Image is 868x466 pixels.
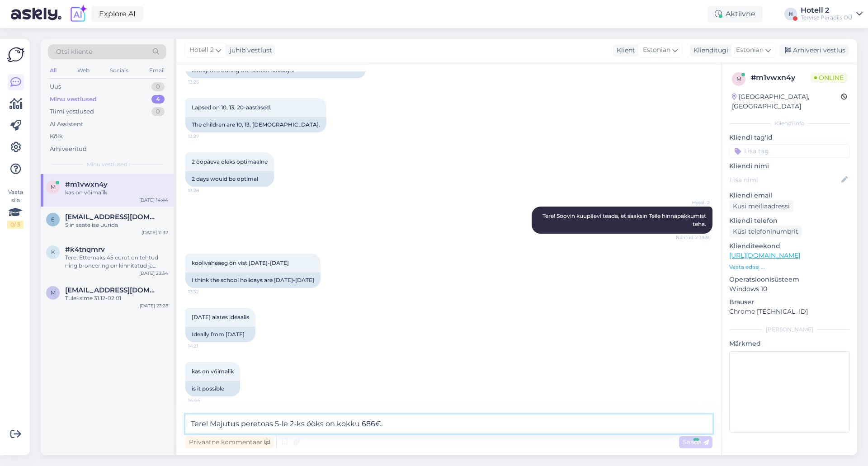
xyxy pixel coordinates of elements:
div: Tuleksime 31.12-02.01 [65,294,168,302]
span: #m1vwxn4y [65,180,108,188]
span: Estonian [736,45,764,55]
span: 14:44 [188,397,222,404]
div: Klient [613,46,635,55]
span: Hotell 2 [676,199,710,206]
span: #k4tnqmrv [65,245,105,254]
div: Email [147,65,166,76]
span: koolivaheaeg on vist [DATE]-[DATE] [192,259,289,266]
div: Web [75,65,91,76]
p: Operatsioonisüsteem [729,275,850,284]
span: e [51,216,55,223]
span: m [51,184,56,190]
div: Küsi telefoninumbrit [729,226,802,238]
div: Vaata siia [7,188,24,229]
div: Arhiveeri vestlus [779,44,849,56]
div: Küsi meiliaadressi [729,200,793,212]
span: Lapsed on 10, 13, 20-aastased. [192,104,271,111]
div: juhib vestlust [226,46,272,55]
input: Lisa nimi [730,175,840,185]
span: eve.virtanen@yahoo.com [65,213,159,221]
div: Tere! Ettemaks 45 eurot on tehtud ning broneering on kinnitatud ja ootame teid meie juurde peagi! [65,254,168,270]
span: 13:26 [188,79,222,85]
div: kas on võimalik [65,188,168,197]
div: 0 [151,82,165,91]
span: m [736,75,741,82]
span: Nähtud ✓ 13:31 [676,234,710,241]
p: Windows 10 [729,284,850,294]
div: Klienditugi [690,46,728,55]
div: The children are 10, 13, [DEMOGRAPHIC_DATA]. [185,117,326,132]
p: Brauser [729,297,850,307]
div: 4 [151,95,165,104]
div: All [48,65,58,76]
span: mirjamharak92@gmail.com [65,286,159,294]
span: Tere! Soovin kuupäevi teada, et saaksin Teile hinnapakkumist teha. [542,212,708,227]
span: m [51,289,56,296]
a: Explore AI [91,6,143,22]
a: Hotell 2Tervise Paradiis OÜ [801,7,863,21]
div: [DATE] 14:44 [139,197,168,203]
div: Arhiveeritud [50,145,87,154]
div: Minu vestlused [50,95,97,104]
p: Märkmed [729,339,850,348]
div: Kõik [50,132,63,141]
div: [DATE] 23:34 [139,270,168,277]
div: [DATE] 23:28 [140,302,168,309]
span: Online [811,73,847,83]
div: I think the school holidays are [DATE]-[DATE] [185,273,321,288]
span: 13:27 [188,133,222,140]
span: 13:32 [188,288,222,295]
div: [PERSON_NAME] [729,325,850,334]
div: [DATE] 11:32 [142,229,168,236]
span: 2 ööpäeva oleks optimaalne [192,158,268,165]
div: 2 days would be optimal [185,171,274,187]
img: explore-ai [69,5,88,24]
div: Kliendi info [729,119,850,127]
div: Uus [50,82,61,91]
span: [DATE] alates ideaalis [192,314,249,320]
div: 0 / 3 [7,221,24,229]
span: 13:28 [188,187,222,194]
span: Otsi kliente [56,47,92,56]
p: Kliendi nimi [729,161,850,171]
div: Socials [108,65,130,76]
span: k [51,249,55,255]
div: # m1vwxn4y [751,72,811,83]
img: Askly Logo [7,46,24,63]
span: Minu vestlused [87,160,127,169]
p: Kliendi email [729,191,850,200]
div: AI Assistent [50,120,83,129]
span: Estonian [643,45,670,55]
div: is it possible [185,381,240,396]
p: Kliendi telefon [729,216,850,226]
div: Siin saate ise uurida [65,221,168,229]
div: H [784,8,797,20]
div: Hotell 2 [801,7,853,14]
div: Aktiivne [708,6,763,22]
p: Chrome [TECHNICAL_ID] [729,307,850,316]
div: Ideally from [DATE] [185,327,255,342]
a: [URL][DOMAIN_NAME] [729,251,800,259]
span: Hotell 2 [189,45,214,55]
div: Tervise Paradiis OÜ [801,14,853,21]
p: Kliendi tag'id [729,133,850,142]
div: 0 [151,107,165,116]
p: Klienditeekond [729,241,850,251]
span: kas on võimalik [192,368,234,375]
p: Vaata edasi ... [729,263,850,271]
span: 14:21 [188,343,222,349]
input: Lisa tag [729,144,850,158]
div: Tiimi vestlused [50,107,94,116]
div: [GEOGRAPHIC_DATA], [GEOGRAPHIC_DATA] [732,92,841,111]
